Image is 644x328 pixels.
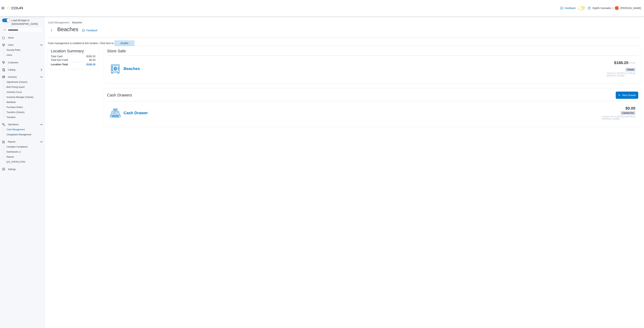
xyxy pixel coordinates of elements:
[6,36,15,40] a: Home
[592,6,611,10] p: Eighth Cannabis
[8,140,15,143] span: Reports
[6,101,16,104] span: Manifests
[48,21,69,24] button: Cash Management
[5,145,29,149] a: Canadian Compliance
[8,44,14,46] span: Users
[48,42,114,45] p: Cash management is enabled at this location. Click here to
[8,68,15,71] span: Catalog
[629,61,635,67] p: (Float)
[5,132,43,137] span: Chargeback Management
[5,160,43,164] span: Washington CCRS
[6,140,43,144] span: Reports
[5,80,43,84] span: Adjustments (Classic)
[6,60,20,65] a: Customers
[7,6,23,10] img: Cova
[51,49,84,53] h3: Location Summary
[5,48,43,52] span: Security Roles
[5,100,17,104] a: Manifests
[4,110,44,115] button: Transfers (Classic)
[5,95,43,99] span: Inventory Manager (Classic)
[4,53,44,58] button: Users
[107,93,132,97] h3: Cash Drawers
[607,72,635,77] p: Closed on [DATE] 8:12 PM by [PERSON_NAME]
[4,115,44,120] button: Transfers
[4,154,44,159] button: Reports
[86,29,97,32] span: Feedback
[8,76,17,78] span: Inventory
[6,68,17,72] button: Catalog
[6,91,22,94] span: Inventory Count
[6,167,17,171] a: Settings
[559,4,577,12] a: Feedback
[4,47,44,53] button: Security Roles
[616,92,638,99] button: New Drawer
[6,150,21,153] span: Dashboards
[89,58,95,61] p: $0.00
[5,150,43,154] span: Dashboards
[1,167,44,172] button: Settings
[620,6,641,10] p: [PERSON_NAME]
[5,155,15,159] a: Reports
[57,26,78,33] h1: Beaches
[4,100,44,105] button: Manifests
[4,159,44,164] button: [US_STATE] CCRS
[6,128,25,131] span: Cash Management
[124,67,140,71] h4: Beaches
[4,149,44,154] a: Dashboards
[5,127,43,132] span: Cash Management
[81,27,99,34] a: Feedback
[6,35,43,40] span: Home
[625,106,635,110] h3: $0.00
[5,110,26,114] a: Transfers (Classic)
[51,63,68,66] h4: Location Total
[5,132,33,137] a: Chargeback Management
[6,75,18,79] button: Inventory
[48,27,55,34] button: Next
[5,85,26,89] a: Bulk Pricing Import
[565,6,576,10] span: Feedback
[6,54,12,56] span: Users
[5,155,43,159] span: Reports
[615,6,619,10] div: Val Lapin
[5,105,43,109] span: Purchase Orders
[616,6,618,10] span: VL
[602,116,635,120] p: Cashed Out on [DATE] 8:06 PM by [PERSON_NAME]
[5,105,24,109] a: Purchase Orders
[6,75,43,79] span: Inventory
[621,111,635,115] span: Cashed Out
[6,86,25,89] span: Bulk Pricing Import
[107,49,126,53] h3: Store Safe
[1,67,44,72] button: Catalog
[8,61,18,64] span: Customers
[1,122,44,127] button: Operations
[124,111,148,116] h4: Cash Drawer
[612,6,613,10] p: |
[2,34,43,181] nav: Complex example
[5,53,14,57] a: Users
[8,36,14,39] span: Home
[1,60,44,65] button: Customers
[5,48,22,52] a: Security Roles
[5,110,43,114] span: Transfers (Classic)
[5,80,29,84] a: Adjustments (Classic)
[622,111,634,115] span: Cashed Out
[625,68,635,71] span: Closed
[5,160,27,164] a: [US_STATE] CCRS
[6,111,24,114] span: Transfers (Classic)
[578,6,586,10] input: Dark Mode
[6,96,34,99] span: Inventory Manager (Classic)
[5,100,43,104] span: Manifests
[1,35,44,40] button: Home
[5,90,43,94] span: Inventory Count
[5,115,17,119] a: Transfers
[5,85,43,89] span: Bulk Pricing Import
[121,41,128,45] span: disable
[8,123,19,126] span: Operations
[6,155,14,158] span: Reports
[6,116,15,119] span: Transfers
[6,160,25,163] span: [US_STATE] CCRS
[51,58,68,61] h6: Total Non-Cash
[5,127,26,132] a: Cash Management
[4,95,44,100] button: Inventory Manager (Classic)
